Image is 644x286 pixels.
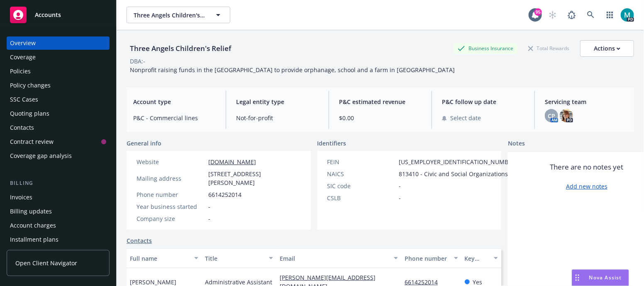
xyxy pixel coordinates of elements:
[10,79,51,92] div: Policy changes
[442,97,524,106] span: P&C follow up date
[7,233,110,246] a: Installment plans
[10,219,56,232] div: Account charges
[461,248,501,268] button: Key contact
[236,97,319,106] span: Legal entity type
[7,191,110,204] a: Invoices
[276,248,401,268] button: Email
[327,194,396,202] div: CSLB
[7,121,110,134] a: Contacts
[127,248,202,268] button: Full name
[137,202,205,211] div: Year business started
[7,135,110,148] a: Contract review
[405,254,449,263] div: Phone number
[134,11,205,19] span: Three Angels Children's Relief
[544,7,561,23] a: Start snowing
[137,158,205,166] div: Website
[10,65,31,78] div: Policies
[137,214,205,223] div: Company size
[454,43,517,53] div: Business Insurance
[15,259,77,267] span: Open Client Navigator
[7,179,110,187] div: Billing
[566,182,607,191] a: Add new notes
[10,149,72,162] div: Coverage gap analysis
[401,248,461,268] button: Phone number
[7,79,110,92] a: Policy changes
[7,51,110,64] a: Coverage
[580,40,634,57] button: Actions
[205,254,264,263] div: Title
[208,214,210,223] span: -
[563,7,580,23] a: Report a Bug
[10,93,38,106] div: SSC Cases
[548,111,555,120] span: CP
[572,269,629,286] button: Nova Assist
[399,170,508,178] span: 813410 - Civic and Social Organizations
[545,97,627,106] span: Servicing team
[10,51,36,64] div: Coverage
[339,114,422,122] span: $0.00
[327,170,396,178] div: NAICS
[508,139,525,149] span: Notes
[339,97,422,106] span: P&C estimated revenue
[35,12,61,18] span: Accounts
[327,182,396,190] div: SIC code
[7,36,110,50] a: Overview
[127,43,234,54] div: Three Angels Children's Relief
[621,8,634,22] img: photo
[7,149,110,162] a: Coverage gap analysis
[137,174,205,183] div: Mailing address
[133,114,216,122] span: P&C - Commercial lines
[127,7,230,23] button: Three Angels Children's Relief
[7,93,110,106] a: SSC Cases
[450,114,481,122] span: Select date
[208,158,256,166] a: [DOMAIN_NAME]
[583,7,599,23] a: Search
[524,43,573,53] div: Total Rewards
[130,254,189,263] div: Full name
[7,219,110,232] a: Account charges
[10,205,52,218] div: Billing updates
[560,109,573,122] img: photo
[10,36,36,50] div: Overview
[7,65,110,78] a: Policies
[10,191,32,204] div: Invoices
[589,274,622,281] span: Nova Assist
[130,57,145,65] div: DBA: -
[236,114,319,122] span: Not-for-profit
[572,270,583,286] div: Drag to move
[399,182,401,190] span: -
[130,66,455,74] span: Nonprofit raising funds in the [GEOGRAPHIC_DATA] to provide orphanage, school and a farm in [GEOG...
[550,162,624,172] span: There are no notes yet
[7,107,110,120] a: Quoting plans
[10,135,54,148] div: Contract review
[280,254,389,263] div: Email
[127,139,161,148] span: General info
[208,202,210,211] span: -
[208,190,242,199] span: 6614252014
[465,254,489,263] div: Key contact
[405,278,444,286] a: 6614252014
[208,170,301,187] span: [STREET_ADDRESS][PERSON_NAME]
[133,97,216,106] span: Account type
[10,233,59,246] div: Installment plans
[327,158,396,166] div: FEIN
[399,158,518,166] span: [US_EMPLOYER_IDENTIFICATION_NUMBER]
[534,8,542,16] div: 95
[127,236,152,245] a: Contacts
[7,3,110,27] a: Accounts
[202,248,277,268] button: Title
[10,121,34,134] div: Contacts
[594,41,620,56] div: Actions
[602,7,618,23] a: Switch app
[317,139,346,148] span: Identifiers
[7,205,110,218] a: Billing updates
[10,107,49,120] div: Quoting plans
[137,190,205,199] div: Phone number
[399,194,401,202] span: -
